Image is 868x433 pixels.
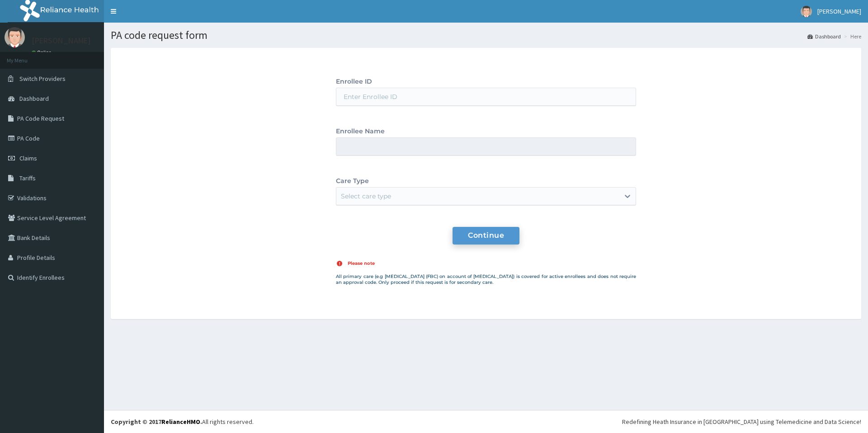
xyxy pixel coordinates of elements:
[336,274,636,285] p: All primary care (e.g [MEDICAL_DATA] (FBC) on account of [MEDICAL_DATA]) is covered for active en...
[341,192,391,201] div: Select care type
[801,6,812,17] img: User Image
[453,227,519,245] button: Continue
[336,127,636,135] label: Enrollee Name
[111,418,202,426] strong: Copyright © 2017 .
[19,94,49,103] span: Dashboard
[817,7,861,15] span: [PERSON_NAME]
[32,37,91,45] p: [PERSON_NAME]
[19,154,37,162] span: Claims
[104,410,868,433] footer: All rights reserved.
[19,75,66,83] span: Switch Providers
[19,174,36,182] span: Tariffs
[622,417,861,426] div: Redefining Heath Insurance in [GEOGRAPHIC_DATA] using Telemedicine and Data Science!
[336,78,636,85] label: Enrollee ID
[32,49,53,56] a: Online
[842,33,861,40] li: Here
[336,88,636,106] input: Enter Enrollee ID
[337,261,342,266] span: !
[348,260,375,267] span: Please note
[161,418,200,426] a: RelianceHMO
[336,177,636,185] label: Care Type
[111,29,861,41] h1: PA code request form
[5,27,25,47] img: User Image
[807,33,841,40] a: Dashboard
